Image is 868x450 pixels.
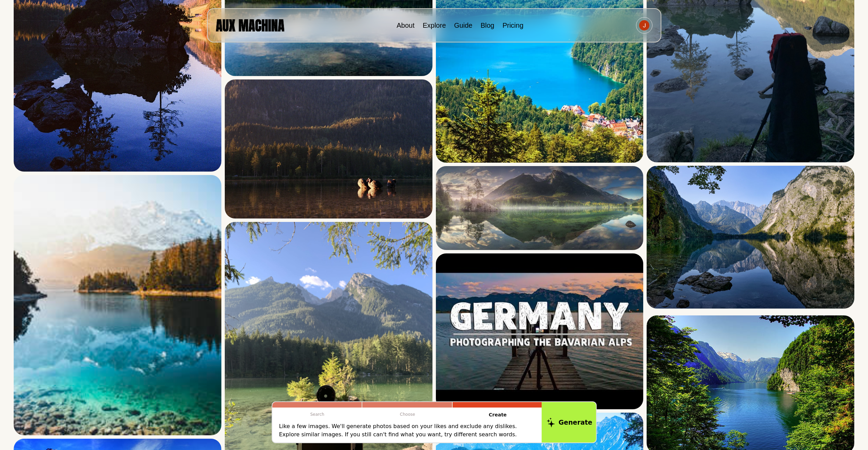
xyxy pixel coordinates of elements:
[436,166,644,250] img: Search result
[454,22,472,29] a: Guide
[453,408,543,422] p: Create
[272,408,363,421] p: Search
[423,22,446,29] a: Explore
[397,22,414,29] a: About
[362,408,453,421] p: Choose
[542,401,597,443] button: Generate
[279,422,536,439] p: Like a few images. We'll generate photos based on your likes and exclude any dislikes. Explore si...
[503,22,523,29] a: Pricing
[216,19,284,31] img: AUX MACHINA
[436,253,644,409] img: Search result
[225,79,432,219] img: Search result
[481,22,494,29] a: Blog
[647,166,854,309] img: Search result
[14,175,221,435] img: Search result
[639,20,649,30] img: Avatar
